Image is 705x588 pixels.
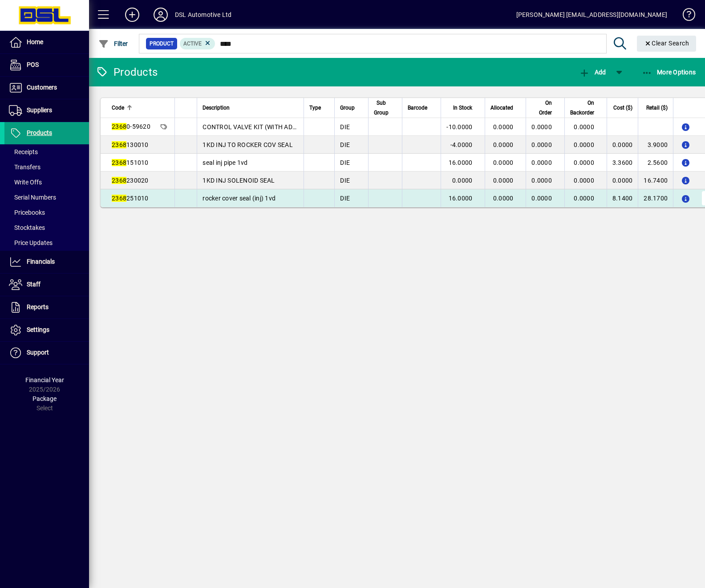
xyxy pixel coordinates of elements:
a: POS [4,54,89,76]
span: DIE [340,177,350,184]
a: Financials [4,251,89,273]
span: -10.0000 [446,123,472,131]
span: POS [27,61,39,68]
span: 0.0000 [531,159,552,166]
span: 16.0000 [449,159,473,166]
div: Code [112,103,169,113]
span: Staff [27,281,41,288]
button: Add [577,64,608,80]
a: Customers [4,77,89,99]
span: 16.0000 [449,195,473,202]
span: Write Offs [9,179,42,186]
a: Staff [4,274,89,296]
span: Financial Year [25,376,64,384]
td: 0.0000 [607,171,638,189]
span: 0.0000 [493,177,514,184]
span: Product [150,39,174,48]
span: Add [579,69,606,76]
span: 230020 [112,177,149,184]
a: Pricebooks [4,205,89,220]
span: 0.0000 [531,195,552,202]
span: 0.0000 [531,123,552,131]
span: Pricebooks [9,209,45,216]
span: More Options [642,69,696,76]
span: DIE [340,159,350,166]
span: rocker cover seal (inj) 1vd [203,195,276,202]
span: Allocated [490,103,513,113]
span: DIE [340,195,350,202]
span: 151010 [112,159,149,166]
div: [PERSON_NAME] [EMAIL_ADDRESS][DOMAIN_NAME] [516,8,667,22]
div: Group [340,103,363,113]
button: Add [118,7,146,23]
div: Sub Group [374,98,397,118]
span: 0.0000 [493,123,514,131]
mat-chip: Activation Status: Active [180,38,215,49]
a: Transfers [4,159,89,175]
a: Receipts [4,144,89,159]
div: On Order [531,98,560,118]
span: Filter [98,40,128,47]
span: Barcode [408,103,427,113]
span: 0.0000 [452,177,473,184]
td: 2.5600 [638,154,673,171]
a: Stocktakes [4,220,89,235]
span: 0.0000 [531,141,552,148]
div: Products [96,65,158,79]
span: Stocktakes [9,224,45,231]
div: Barcode [408,103,435,113]
a: Settings [4,319,89,341]
td: 16.7400 [638,171,673,189]
a: Serial Numbers [4,190,89,205]
em: 2368 [112,177,126,184]
span: Customers [27,84,57,91]
div: Type [309,103,329,113]
span: 0.0000 [574,123,594,131]
td: 0.0000 [607,136,638,154]
a: Support [4,342,89,364]
span: On Backorder [570,98,594,118]
span: Products [27,129,52,136]
span: Suppliers [27,106,52,114]
span: Retail ($) [646,103,668,113]
td: 28.1700 [638,189,673,207]
span: Group [340,103,355,113]
span: 0.0000 [531,177,552,184]
span: Clear Search [644,40,689,47]
span: Sub Group [374,98,389,118]
button: Profile [146,7,175,23]
span: Support [27,349,49,356]
a: Home [4,31,89,53]
span: Cost ($) [613,103,632,113]
span: CONTROL VALVE KIT (WITH ADAPTER) [203,123,314,131]
td: 3.9000 [638,136,673,154]
a: Reports [4,296,89,318]
span: 0-59620 [112,123,150,130]
span: -4.0000 [450,141,473,148]
span: 0.0000 [493,141,514,148]
span: 0.0000 [493,195,514,202]
span: Settings [27,326,49,333]
td: 3.3600 [607,154,638,171]
span: Transfers [9,163,41,171]
span: 1KD INJ SOLENOID SEAL [203,177,275,184]
em: 2368 [112,195,126,202]
span: 130010 [112,141,149,148]
a: Price Updates [4,235,89,250]
span: 0.0000 [574,141,594,148]
em: 2368 [112,141,126,148]
span: Reports [27,303,49,310]
div: In Stock [446,103,480,113]
span: 0.0000 [574,177,594,184]
span: On Order [531,98,552,118]
span: In Stock [453,103,472,113]
a: Knowledge Base [676,2,694,31]
button: More Options [640,64,698,80]
span: DIE [340,141,350,148]
span: Description [203,103,230,113]
span: Type [309,103,321,113]
span: 0.0000 [493,159,514,166]
span: Package [32,395,57,402]
span: Active [183,41,202,47]
div: On Backorder [570,98,602,118]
